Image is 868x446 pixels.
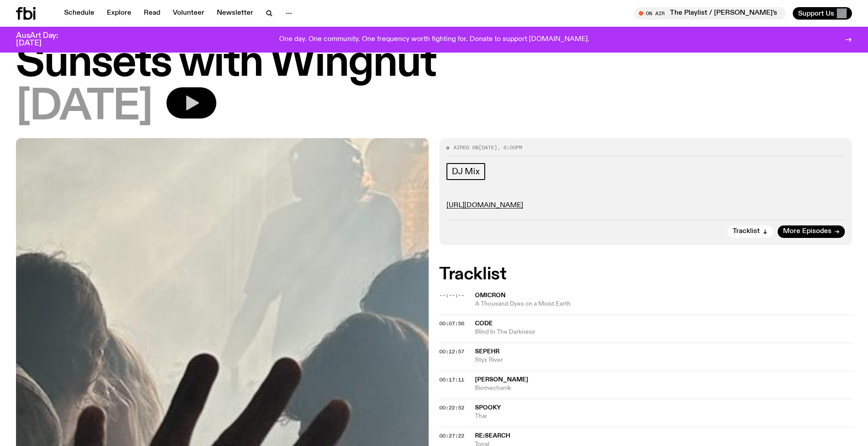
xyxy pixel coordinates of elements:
button: 00:12:57 [439,349,464,354]
span: Sepehr [475,348,499,355]
h1: Sunsets with Wingnut [16,44,852,84]
span: 00:12:57 [439,348,464,355]
a: DJ Mix [446,163,485,180]
h3: AusArt Day: [DATE] [16,32,73,47]
span: Spooky [475,405,501,411]
button: On AirThe Playlist / [PERSON_NAME]'s Last Playlist :'( w/ [PERSON_NAME], [PERSON_NAME], [PERSON_N... [634,7,786,20]
span: --:--:-- [439,292,464,299]
span: [DATE] [479,144,497,151]
a: Schedule [59,7,100,20]
a: Read [138,7,166,20]
span: Omicron [475,292,506,299]
a: Newsletter [211,7,259,20]
span: Aired on [454,144,479,151]
p: One day. One community. One frequency worth fighting for. Donate to support [DOMAIN_NAME]. [279,36,589,44]
button: 00:17:11 [439,377,464,382]
span: 00:07:56 [439,320,464,327]
h2: Tracklist [439,266,852,282]
span: , 6:00pm [497,144,522,151]
span: Tracklist [733,228,760,235]
span: Blind In The Darkness [475,328,852,336]
span: 00:27:22 [439,432,464,439]
span: Code [475,320,493,327]
span: 00:22:52 [439,404,464,411]
span: [PERSON_NAME] [475,376,528,383]
span: Styx River [475,356,852,364]
span: More Episodes [783,228,831,235]
a: More Episodes [778,225,845,238]
a: [URL][DOMAIN_NAME] [446,202,523,209]
span: A Thousand Dyes on a Moist Earth [475,300,852,308]
a: Volunteer [167,7,210,20]
span: Biomechanik [475,384,852,393]
button: Tracklist [727,225,773,238]
span: DJ Mix [452,167,480,176]
span: [DATE] [16,87,152,127]
button: 00:22:52 [439,405,464,410]
span: Thai [475,412,852,421]
button: 00:07:56 [439,321,464,326]
span: Re:search [475,433,510,439]
button: 00:27:22 [439,434,464,438]
a: Explore [101,7,137,20]
span: 00:17:11 [439,376,464,383]
button: Support Us [793,7,852,20]
span: Support Us [798,9,834,17]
